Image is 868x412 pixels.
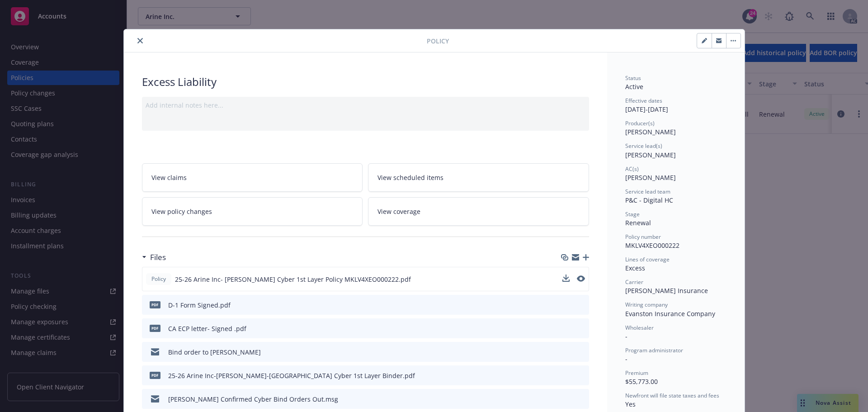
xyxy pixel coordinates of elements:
[577,394,585,404] button: preview file
[175,275,411,284] span: 25-26 Arine Inc- [PERSON_NAME] Cyber 1st Layer Policy MKLV4XEO000222.pdf
[168,300,231,310] div: D-1 Form Signed.pdf
[142,197,363,226] a: View policy changes
[377,173,443,182] span: View scheduled items
[625,196,673,204] span: P&C - Digital HC
[625,278,643,286] span: Carrier
[625,210,640,218] span: Stage
[625,355,627,363] span: -
[577,371,585,380] button: preview file
[625,173,676,182] span: [PERSON_NAME]
[563,324,570,333] button: download file
[563,371,570,380] button: download file
[625,400,636,408] span: Yes
[563,394,570,404] button: download file
[563,300,570,310] button: download file
[168,324,246,333] div: CA ECP letter- Signed .pdf
[625,309,715,318] span: Evanston Insurance Company
[625,119,655,127] span: Producer(s)
[625,377,658,386] span: $55,773.00
[625,188,670,195] span: Service lead team
[150,275,168,283] span: Policy
[142,251,166,263] div: Files
[368,163,589,192] a: View scheduled items
[151,173,187,182] span: View claims
[377,207,420,216] span: View coverage
[168,371,415,380] div: 25-26 Arine Inc-[PERSON_NAME]-[GEOGRAPHIC_DATA] Cyber 1st Layer Binder.pdf
[150,301,160,308] span: pdf
[150,251,166,263] h3: Files
[577,300,585,310] button: preview file
[577,347,585,357] button: preview file
[142,163,363,192] a: View claims
[625,286,708,295] span: [PERSON_NAME] Insurance
[625,128,676,136] span: [PERSON_NAME]
[625,332,627,341] span: -
[142,74,589,90] div: Excess Liability
[577,324,585,333] button: preview file
[625,241,679,250] span: MKLV4XEO000222
[168,347,261,357] div: Bind order to [PERSON_NAME]
[427,36,449,46] span: Policy
[563,347,570,357] button: download file
[562,275,570,282] button: download file
[625,74,641,82] span: Status
[151,207,212,216] span: View policy changes
[168,394,338,404] div: [PERSON_NAME] Confirmed Cyber Bind Orders Out.msg
[625,97,726,114] div: [DATE] - [DATE]
[625,233,661,241] span: Policy number
[625,392,719,399] span: Newfront will file state taxes and fees
[625,82,643,91] span: Active
[577,275,585,282] button: preview file
[135,35,146,46] button: close
[625,165,639,173] span: AC(s)
[625,151,676,159] span: [PERSON_NAME]
[625,301,668,308] span: Writing company
[625,263,726,273] div: Excess
[368,197,589,226] a: View coverage
[625,346,683,354] span: Program administrator
[625,256,670,263] span: Lines of coverage
[625,97,662,104] span: Effective dates
[150,372,160,379] span: pdf
[146,100,585,110] div: Add internal notes here...
[625,218,651,227] span: Renewal
[150,325,160,331] span: pdf
[577,275,585,284] button: preview file
[625,142,662,150] span: Service lead(s)
[562,275,570,284] button: download file
[625,324,654,331] span: Wholesaler
[625,369,648,377] span: Premium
